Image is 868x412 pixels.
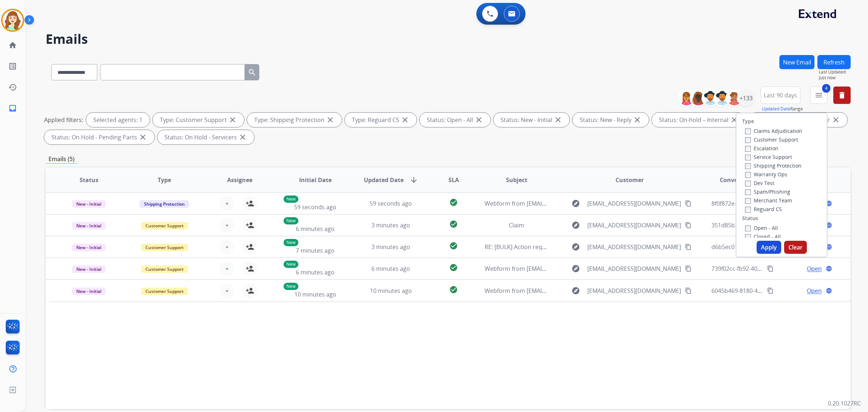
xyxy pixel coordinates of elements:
span: Range [762,106,803,112]
mat-icon: language [826,265,832,272]
span: 59 seconds ago [294,203,336,211]
span: [EMAIL_ADDRESS][DOMAIN_NAME] [587,286,681,295]
mat-icon: person_add [246,221,254,230]
mat-icon: content_copy [685,265,692,272]
span: + [225,286,229,295]
div: Status: New - Reply [573,113,649,127]
mat-icon: content_copy [685,200,692,207]
span: Just now [819,75,851,81]
mat-icon: close [326,115,335,124]
div: Status: New - Initial [493,113,570,127]
span: 6045b469-8180-4bab-a949-953928f894f3 [711,287,821,295]
input: Closed - All [745,234,751,240]
span: Subject [506,176,527,184]
span: Open [807,264,822,273]
span: 351d85b3-bf07-497c-a750-ea8050e8b06e [711,221,822,229]
label: Service Support [745,154,792,160]
mat-icon: content_copy [685,222,692,228]
mat-icon: check_circle [449,198,458,207]
mat-icon: explore [571,199,580,208]
mat-icon: check_circle [449,241,458,250]
mat-icon: person_add [246,264,254,273]
div: +133 [737,89,755,107]
label: Escalation [745,145,778,152]
mat-icon: language [826,200,832,207]
p: New [284,217,298,224]
input: Service Support [745,155,751,160]
span: Customer Support [141,244,188,251]
mat-icon: content_copy [685,287,692,294]
input: Warranty Ops [745,172,751,178]
input: Open - All [745,226,751,231]
input: Merchant Team [745,198,751,204]
mat-icon: language [826,222,832,228]
mat-icon: person_add [246,286,254,295]
span: Customer Support [141,265,188,273]
span: 6 minutes ago [296,225,335,233]
label: Merchant Team [745,197,792,204]
input: Spam/Phishing [745,189,751,195]
mat-icon: close [475,115,483,124]
div: Status: Open - All [420,113,490,127]
mat-icon: close [831,115,840,124]
span: 7 minutes ago [296,247,335,255]
span: New - Initial [72,200,106,208]
mat-icon: close [633,115,642,124]
span: d6b5ec01-2dca-4bfb-bb36-990dba419265 [711,243,824,251]
span: Conversation ID [720,176,766,184]
input: Claims Adjudication [745,129,751,134]
mat-icon: check_circle [449,285,458,294]
p: New [284,196,298,203]
span: + [225,221,229,230]
label: Claims Adjudication [745,127,802,134]
mat-icon: menu [814,91,823,100]
button: Updated Date [762,106,790,112]
button: Refresh [817,55,851,69]
input: Customer Support [745,137,751,143]
span: Shipping Protection [140,200,189,208]
span: Customer Support [141,287,188,295]
span: 6 minutes ago [296,268,335,276]
input: Escalation [745,146,751,152]
span: [EMAIL_ADDRESS][DOMAIN_NAME] [587,264,681,273]
button: + [220,261,234,276]
p: New [284,261,298,268]
p: Emails (5) [46,155,77,164]
span: Webform from [EMAIL_ADDRESS][DOMAIN_NAME] on [DATE] [485,199,648,207]
span: Last Updated: [819,69,851,75]
mat-icon: explore [571,243,580,251]
mat-icon: close [228,115,237,124]
mat-icon: inbox [8,104,17,113]
span: New - Initial [72,244,106,251]
input: Shipping Protection [745,163,751,169]
span: + [225,199,229,208]
span: [EMAIL_ADDRESS][DOMAIN_NAME] [587,243,681,251]
span: Customer Support [141,222,188,230]
button: 4 [810,87,827,104]
p: 0.20.1027RC [828,399,861,408]
mat-icon: check_circle [449,220,458,228]
span: Status [80,176,98,184]
button: + [220,196,234,211]
div: Type: Shipping Protection [247,113,342,127]
mat-icon: content_copy [767,287,774,294]
mat-icon: content_copy [767,265,774,272]
span: 59 seconds ago [370,199,412,207]
span: Type [158,176,171,184]
span: + [225,243,229,251]
span: + [225,264,229,273]
span: 6 minutes ago [371,265,410,273]
div: Selected agents: 1 [86,113,150,127]
mat-icon: language [826,287,832,294]
label: Spam/Phishing [745,188,790,195]
span: Webform from [EMAIL_ADDRESS][DOMAIN_NAME] on [DATE] [485,265,648,273]
mat-icon: delete [838,91,846,100]
button: Clear [784,241,807,254]
mat-icon: close [554,115,562,124]
mat-icon: explore [571,264,580,273]
label: Status [742,215,758,222]
input: Dev Test [745,181,751,186]
div: Type: Customer Support [153,113,244,127]
span: Open [807,286,822,295]
mat-icon: person_add [246,243,254,251]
